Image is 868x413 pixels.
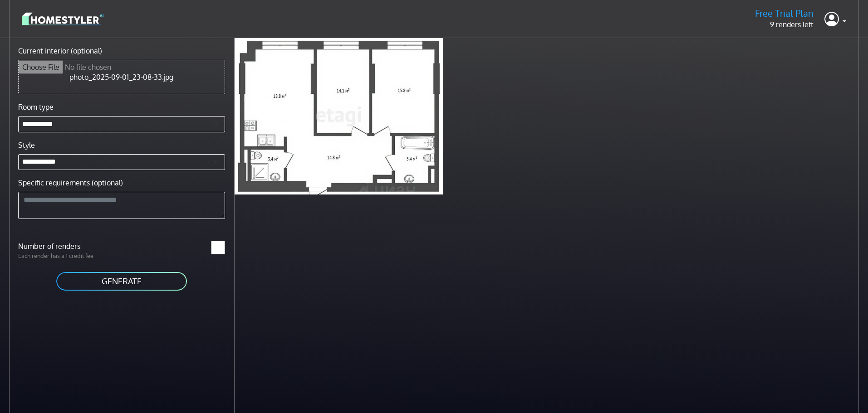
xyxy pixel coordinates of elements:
button: GENERATE [55,271,188,292]
label: Room type [18,102,54,112]
p: 9 renders left [755,19,814,30]
label: Current interior (optional) [18,45,102,56]
img: logo-3de290ba35641baa71223ecac5eacb59cb85b4c7fdf211dc9aaecaaee71ea2f8.svg [22,11,103,27]
label: Style [18,140,35,151]
label: Number of renders [13,241,122,252]
h5: Free Trial Plan [755,8,814,19]
label: Specific requirements (optional) [18,177,123,188]
p: Each render has a 1 credit fee [13,252,122,260]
